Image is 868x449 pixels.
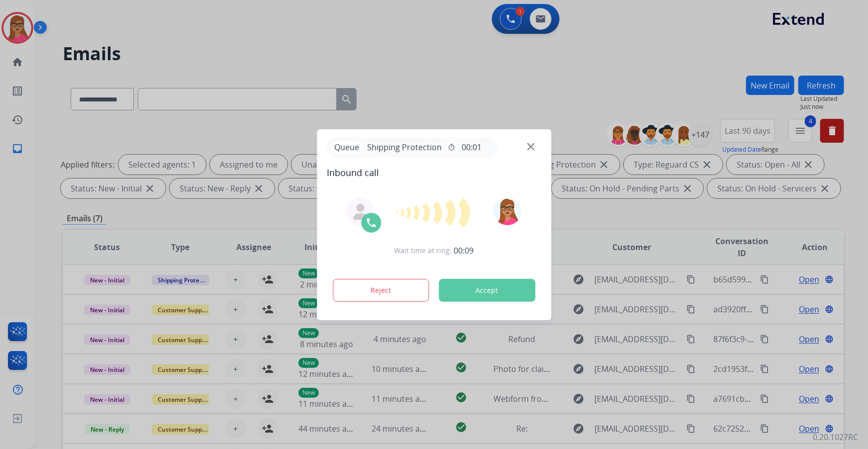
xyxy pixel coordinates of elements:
img: agent-avatar [352,204,368,220]
button: Accept [439,279,535,302]
span: Wait time at ring: [394,246,452,256]
mat-icon: timer [448,143,456,151]
span: 00:09 [454,245,474,257]
span: Shipping Protection [363,141,446,153]
img: close-button [527,143,535,150]
p: Queue [331,141,363,154]
img: avatar [494,197,522,225]
p: 0.20.1027RC [813,431,858,443]
button: Reject [333,279,429,302]
img: call-icon [365,217,377,229]
span: 00:01 [462,141,482,153]
span: Inbound call [327,166,541,180]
